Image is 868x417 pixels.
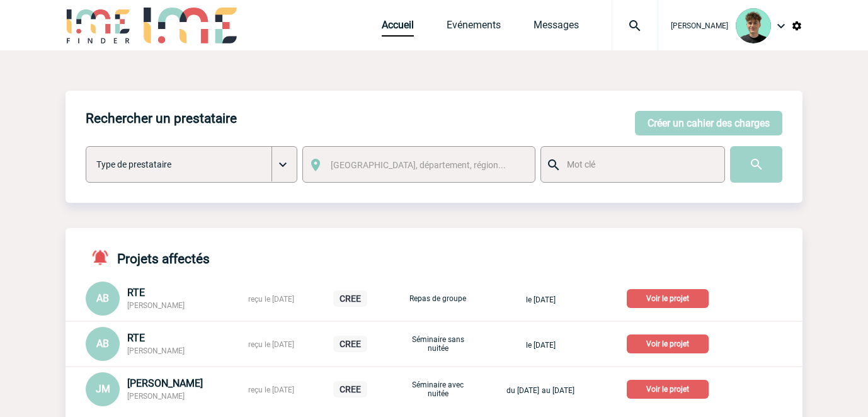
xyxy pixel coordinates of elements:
[333,336,367,352] p: CREE
[627,382,714,394] a: Voir le projet
[534,19,579,37] a: Messages
[333,290,367,307] p: CREE
[627,292,714,304] a: Voir le projet
[91,248,117,266] img: notifications-active-24-px-r.png
[406,335,469,353] p: Séminaire sans nuitée
[542,386,574,395] span: au [DATE]
[127,377,203,389] span: [PERSON_NAME]
[627,334,709,353] p: Voir le projet
[627,289,709,308] p: Voir le projet
[564,156,713,173] input: Mot clé
[96,292,109,304] span: AB
[86,111,237,126] h4: Rechercher un prestataire
[526,295,556,304] span: le [DATE]
[671,21,728,30] span: [PERSON_NAME]
[506,386,539,395] span: du [DATE]
[248,386,294,394] span: reçu le [DATE]
[127,287,145,299] span: RTE
[96,338,109,350] span: AB
[730,146,782,183] input: Submit
[127,346,185,355] span: [PERSON_NAME]
[333,381,367,397] p: CREE
[86,248,210,266] h4: Projets affectés
[406,380,469,398] p: Séminaire avec nuitée
[406,294,469,303] p: Repas de groupe
[127,332,145,344] span: RTE
[627,337,714,349] a: Voir le projet
[96,383,110,395] span: JM
[248,340,294,349] span: reçu le [DATE]
[66,8,131,43] img: IME-Finder
[627,380,709,399] p: Voir le projet
[526,341,556,350] span: le [DATE]
[447,19,501,37] a: Evénements
[127,392,185,401] span: [PERSON_NAME]
[331,160,506,170] span: [GEOGRAPHIC_DATA], département, région...
[248,295,294,304] span: reçu le [DATE]
[127,301,185,310] span: [PERSON_NAME]
[382,19,414,37] a: Accueil
[736,8,771,43] img: 131612-0.png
